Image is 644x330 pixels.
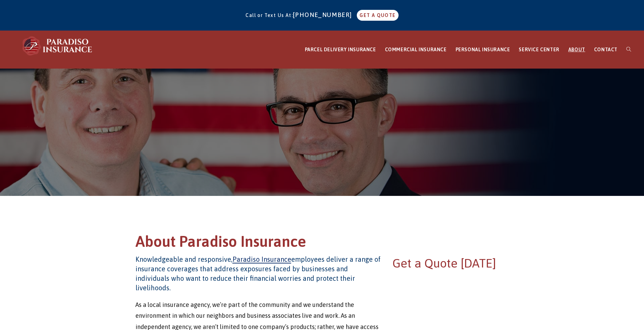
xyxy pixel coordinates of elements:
[357,10,398,21] a: GET A QUOTE
[385,47,447,52] span: COMMERCIAL INSURANCE
[381,31,451,69] a: COMMERCIAL INSURANCE
[245,13,293,18] span: Call or Text Us At:
[233,255,291,263] a: Paradiso Insurance
[20,36,95,56] img: Paradiso Insurance
[590,31,622,69] a: CONTACT
[519,47,559,52] span: SERVICE CENTER
[135,255,381,293] h4: Knowledgeable and responsive, employees deliver a range of insurance coverages that address expos...
[564,31,590,69] a: ABOUT
[514,31,564,69] a: SERVICE CENTER
[594,47,618,52] span: CONTACT
[451,31,515,69] a: PERSONAL INSURANCE
[392,255,509,272] h2: Get a Quote [DATE]
[300,31,381,69] a: PARCEL DELIVERY INSURANCE
[456,47,510,52] span: PERSONAL INSURANCE
[135,232,509,255] h1: About Paradiso Insurance
[568,47,585,52] span: ABOUT
[293,11,355,18] a: [PHONE_NUMBER]
[305,47,376,52] span: PARCEL DELIVERY INSURANCE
